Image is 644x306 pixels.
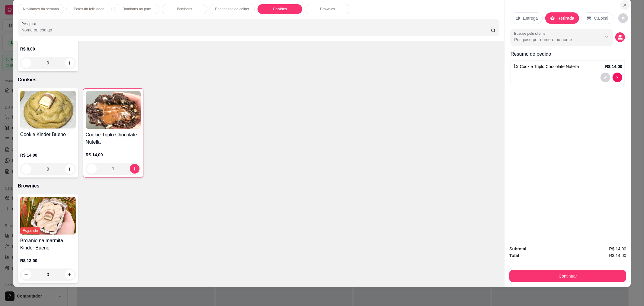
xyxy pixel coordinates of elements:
[520,64,579,69] span: Cookie Triplo Chocolate Nutella
[523,15,538,21] p: Entrega
[65,270,75,279] button: increase-product-quantity
[320,7,335,11] p: Brownies
[511,50,625,58] p: Resumo do pedido
[86,91,141,129] img: product-image
[557,15,574,21] p: Retirada
[21,270,31,279] button: decrease-product-quantity
[87,164,97,174] button: decrease-product-quantity
[23,7,59,11] p: Novidades da semana
[509,270,626,282] button: Continuar
[123,7,151,11] p: Bombons no pote
[18,76,500,83] p: Cookies
[20,197,76,235] img: product-image
[609,252,626,259] span: R$ 14,00
[130,164,139,174] button: increase-product-quantity
[20,152,76,158] p: R$ 14,00
[509,246,526,251] strong: Subtotal
[20,46,76,52] p: R$ 8,00
[609,246,626,252] span: R$ 14,00
[21,164,31,174] button: decrease-product-quantity
[20,237,76,252] h4: Brownie na marmita - Kinder Bueno
[74,7,104,11] p: Potes da felicidade
[594,15,608,21] p: C.Local
[509,253,519,258] strong: Total
[21,21,38,26] label: Pesquisa
[605,63,623,70] p: R$ 14,00
[513,63,579,70] p: 1 x
[18,182,500,190] p: Brownies
[65,164,75,174] button: increase-product-quantity
[602,32,612,42] button: Show suggestions
[514,31,548,36] label: Busque pelo cliente
[21,27,491,33] input: Pesquisa
[615,32,625,42] button: decrease-product-quantity
[20,91,76,129] img: product-image
[20,131,76,138] h4: Cookie Kinder Bueno
[86,131,141,146] h4: Cookie Triplo Chocolate Nutella
[21,58,31,68] button: decrease-product-quantity
[215,7,249,11] p: Brigadeiros de colher
[65,58,75,68] button: increase-product-quantity
[601,73,610,82] button: decrease-product-quantity
[514,37,592,43] input: Busque pelo cliente
[20,258,76,264] p: R$ 13,00
[20,227,40,234] span: Esgotado
[177,7,192,11] p: Bombons
[86,152,141,158] p: R$ 14,00
[613,73,622,82] button: decrease-product-quantity
[620,0,630,10] button: Close
[273,7,287,11] p: Cookies
[618,13,628,23] button: decrease-product-quantity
